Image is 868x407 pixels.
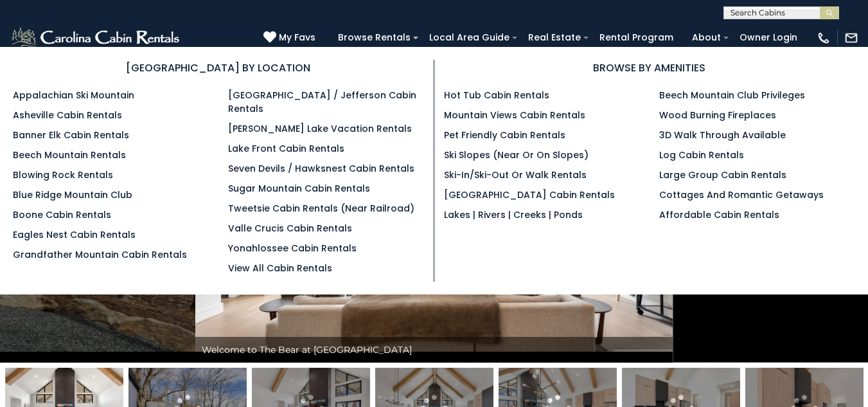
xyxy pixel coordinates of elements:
[659,89,805,102] a: Beech Mountain Club Privileges
[228,122,412,135] a: [PERSON_NAME] Lake Vacation Rentals
[444,60,856,76] h3: BROWSE BY AMENITIES
[13,89,134,102] a: Appalachian Ski Mountain
[228,242,357,255] a: Yonahlossee Cabin Rentals
[228,89,416,115] a: [GEOGRAPHIC_DATA] / Jefferson Cabin Rentals
[13,109,122,122] a: Asheville Cabin Rentals
[13,188,132,201] a: Blue Ridge Mountain Club
[228,142,344,155] a: Lake Front Cabin Rentals
[423,28,516,48] a: Local Area Guide
[13,168,113,181] a: Blowing Rock Rentals
[844,31,858,45] img: mail-regular-white.png
[444,149,589,161] a: Ski Slopes (Near or On Slopes)
[444,208,583,221] a: Lakes | Rivers | Creeks | Ponds
[522,28,587,48] a: Real Estate
[13,208,111,221] a: Boone Cabin Rentals
[10,25,183,51] img: White-1-2.png
[228,162,414,175] a: Seven Devils / Hawksnest Cabin Rentals
[228,182,370,195] a: Sugar Mountain Cabin Rentals
[263,31,319,45] a: My Favs
[332,28,417,48] a: Browse Rentals
[817,31,831,45] img: phone-regular-white.png
[13,60,424,76] h3: [GEOGRAPHIC_DATA] BY LOCATION
[228,202,414,215] a: Tweetsie Cabin Rentals (Near Railroad)
[659,129,786,141] a: 3D Walk Through Available
[659,109,776,122] a: Wood Burning Fireplaces
[593,28,680,48] a: Rental Program
[659,168,786,181] a: Large Group Cabin Rentals
[444,89,549,102] a: Hot Tub Cabin Rentals
[659,188,824,201] a: Cottages and Romantic Getaways
[659,149,744,161] a: Log Cabin Rentals
[13,228,136,241] a: Eagles Nest Cabin Rentals
[444,109,585,122] a: Mountain Views Cabin Rentals
[13,149,126,161] a: Beech Mountain Rentals
[444,188,615,201] a: [GEOGRAPHIC_DATA] Cabin Rentals
[13,248,187,261] a: Grandfather Mountain Cabin Rentals
[13,129,129,141] a: Banner Elk Cabin Rentals
[228,262,332,275] a: View All Cabin Rentals
[444,129,565,141] a: Pet Friendly Cabin Rentals
[228,222,352,235] a: Valle Crucis Cabin Rentals
[686,28,727,48] a: About
[195,337,673,363] div: Welcome to The Bear at [GEOGRAPHIC_DATA]
[733,28,804,48] a: Owner Login
[659,208,779,221] a: Affordable Cabin Rentals
[444,168,587,181] a: Ski-in/Ski-Out or Walk Rentals
[279,31,315,44] span: My Favs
